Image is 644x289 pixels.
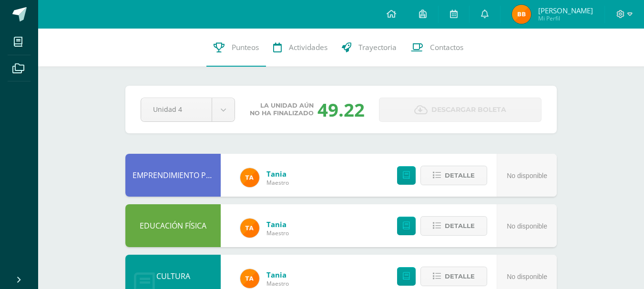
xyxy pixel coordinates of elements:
span: Mi Perfil [538,14,593,22]
span: Punteos [232,42,259,52]
img: feaeb2f9bb45255e229dc5fdac9a9f6b.png [240,269,259,288]
a: Actividades [266,29,335,67]
img: feaeb2f9bb45255e229dc5fdac9a9f6b.png [240,219,259,238]
div: EMPRENDIMIENTO PARA LA PRODUCTIVIDAD [125,154,221,197]
img: dae9738f873aa1ed354f6f623e778974.png [512,5,531,24]
span: Maestro [266,179,289,187]
a: Contactos [404,29,470,67]
a: Tania [266,219,289,229]
span: No disponible [507,172,547,179]
button: Detalle [420,267,487,286]
span: Maestro [266,279,289,288]
span: No disponible [507,273,547,280]
a: Punteos [206,29,266,67]
span: Detalle [445,167,475,184]
a: Trayectoria [335,29,404,67]
span: Maestro [266,229,289,237]
span: Detalle [445,217,475,235]
span: [PERSON_NAME] [538,6,593,15]
span: La unidad aún no ha finalizado [250,102,314,117]
span: Detalle [445,268,475,285]
span: No disponible [507,222,547,230]
span: Trayectoria [358,42,397,52]
a: Tania [266,169,289,179]
div: 49.22 [317,97,365,122]
button: Detalle [420,166,487,185]
a: Unidad 4 [141,98,235,121]
span: Contactos [430,42,463,52]
div: EDUCACIÓN FÍSICA [125,204,221,247]
span: Actividades [289,42,327,52]
img: feaeb2f9bb45255e229dc5fdac9a9f6b.png [240,168,259,187]
span: Unidad 4 [153,98,200,120]
span: Descargar boleta [431,98,506,121]
a: Tania [266,270,289,279]
button: Detalle [420,216,487,236]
